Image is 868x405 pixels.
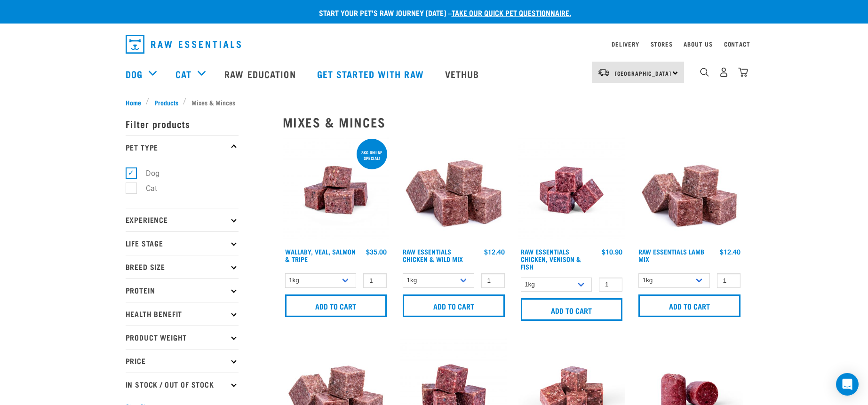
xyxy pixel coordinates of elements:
[126,97,743,107] nav: breadcrumbs
[651,42,673,46] a: Stores
[403,294,505,317] input: Add to cart
[638,294,741,317] input: Add to cart
[612,42,639,46] a: Delivery
[597,68,610,77] img: van-moving.png
[154,97,178,107] span: Products
[521,250,581,268] a: Raw Essentials Chicken, Venison & Fish
[126,135,239,159] p: Pet Type
[126,349,239,373] p: Price
[720,248,741,255] div: $12.40
[308,55,436,93] a: Get started with Raw
[126,255,239,278] p: Breed Size
[149,97,183,107] a: Products
[724,42,750,46] a: Contact
[283,115,743,129] h2: Mixes & Minces
[700,68,709,77] img: home-icon-1@2x.png
[215,55,307,93] a: Raw Education
[175,67,191,81] a: Cat
[283,137,390,244] img: Wallaby Veal Salmon Tripe 1642
[484,248,505,255] div: $12.40
[366,248,387,255] div: $35.00
[738,67,748,77] img: home-icon@2x.png
[436,55,491,93] a: Vethub
[126,231,239,255] p: Life Stage
[452,10,571,15] a: take our quick pet questionnaire.
[481,273,505,288] input: 1
[126,97,141,107] span: Home
[126,278,239,302] p: Protein
[126,373,239,396] p: In Stock / Out Of Stock
[126,97,146,107] a: Home
[118,31,750,57] nav: dropdown navigation
[521,298,623,321] input: Add to cart
[602,248,622,255] div: $10.90
[126,302,239,326] p: Health Benefit
[363,273,387,288] input: 1
[126,208,239,231] p: Experience
[836,373,859,396] div: Open Intercom Messenger
[131,183,161,194] label: Cat
[684,42,712,46] a: About Us
[126,35,241,54] img: Raw Essentials Logo
[357,145,387,165] div: 3kg online special!
[719,67,729,77] img: user.png
[636,137,743,244] img: ?1041 RE Lamb Mix 01
[126,326,239,349] p: Product Weight
[599,278,622,292] input: 1
[615,71,672,75] span: [GEOGRAPHIC_DATA]
[285,294,387,317] input: Add to cart
[126,112,239,135] p: Filter products
[131,167,163,179] label: Dog
[403,250,463,261] a: Raw Essentials Chicken & Wild Mix
[638,250,704,261] a: Raw Essentials Lamb Mix
[717,273,741,288] input: 1
[400,137,507,244] img: Pile Of Cubed Chicken Wild Meat Mix
[126,67,143,81] a: Dog
[518,137,625,244] img: Chicken Venison mix 1655
[285,250,356,261] a: Wallaby, Veal, Salmon & Tripe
